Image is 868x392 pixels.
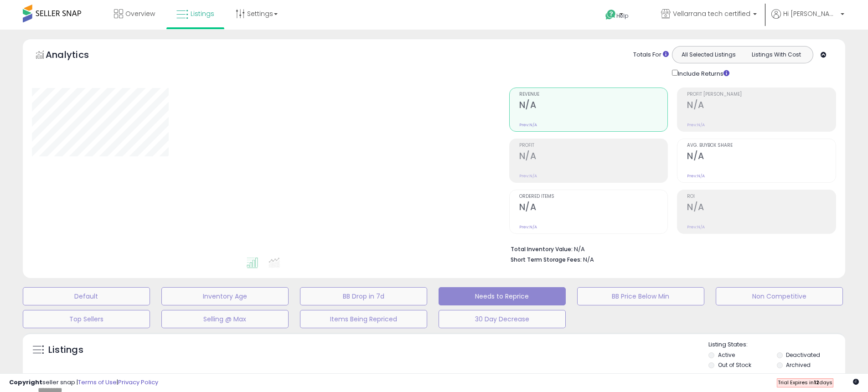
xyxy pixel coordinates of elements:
button: BB Drop in 7d [300,287,427,305]
span: N/A [583,255,594,264]
i: Get Help [605,9,616,21]
h2: N/A [687,151,836,163]
h5: Analytics [46,48,107,63]
div: Totals For [633,51,669,59]
span: Listings [191,9,214,18]
button: Selling @ Max [161,310,289,328]
span: Vellarrana tech certified [673,9,750,18]
a: Help [598,2,646,30]
span: Profit [519,143,668,148]
h2: N/A [519,151,668,163]
b: Total Inventory Value: [511,245,573,253]
span: Overview [125,9,155,18]
button: 30 Day Decrease [439,310,566,328]
small: Prev: N/A [687,224,705,230]
div: Include Returns [665,68,740,78]
small: Prev: N/A [519,224,537,230]
span: Avg. Buybox Share [687,143,836,148]
small: Prev: N/A [519,122,537,128]
li: N/A [511,243,830,254]
span: Help [616,12,629,20]
div: seller snap | | [9,378,158,387]
button: Listings With Cost [742,49,810,61]
span: Profit [PERSON_NAME] [687,92,836,97]
span: Revenue [519,92,668,97]
strong: Copyright [9,378,42,387]
button: All Selected Listings [675,49,743,61]
button: Inventory Age [161,287,289,305]
h2: N/A [687,202,836,214]
h2: N/A [519,100,668,112]
span: Hi [PERSON_NAME] [783,9,838,18]
h2: N/A [687,100,836,112]
span: Ordered Items [519,194,668,199]
button: Top Sellers [23,310,150,328]
h2: N/A [519,202,668,214]
small: Prev: N/A [687,122,705,128]
span: ROI [687,194,836,199]
button: BB Price Below Min [577,287,704,305]
small: Prev: N/A [519,173,537,179]
a: Hi [PERSON_NAME] [771,9,844,30]
button: Non Competitive [716,287,843,305]
button: Default [23,287,150,305]
button: Needs to Reprice [439,287,566,305]
b: Short Term Storage Fees: [511,256,582,263]
small: Prev: N/A [687,173,705,179]
button: Items Being Repriced [300,310,427,328]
